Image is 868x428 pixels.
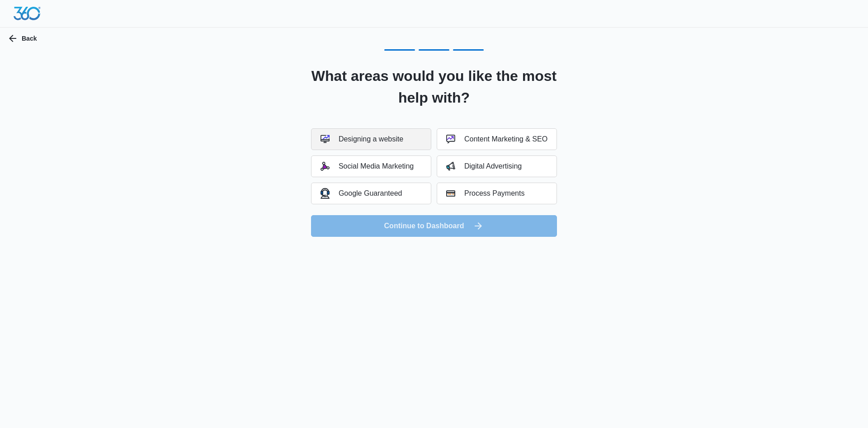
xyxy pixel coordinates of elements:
[446,162,522,171] div: Digital Advertising
[446,189,524,198] div: Process Payments
[311,128,431,150] button: Designing a website
[321,162,414,171] div: Social Media Marketing
[311,183,431,204] button: Google Guaranteed
[437,128,557,150] button: Content Marketing & SEO
[311,155,431,177] button: Social Media Marketing
[437,183,557,204] button: Process Payments
[437,155,557,177] button: Digital Advertising
[321,188,402,198] div: Google Guaranteed
[300,65,568,108] h2: What areas would you like the most help with?
[321,135,403,144] div: Designing a website
[446,135,547,144] div: Content Marketing & SEO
